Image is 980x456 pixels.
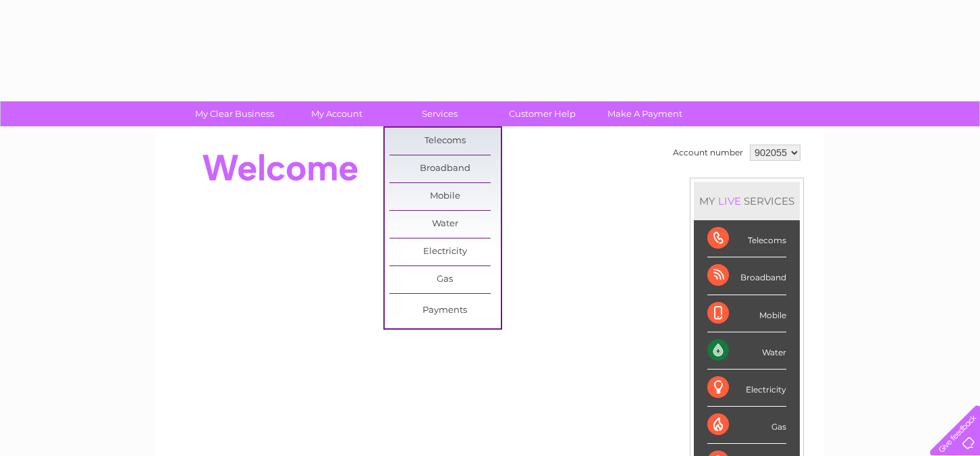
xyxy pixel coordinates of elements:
[389,183,501,210] a: Mobile
[179,101,290,126] a: My Clear Business
[707,407,786,444] div: Gas
[281,101,393,126] a: My Account
[389,266,501,293] a: Gas
[707,370,786,407] div: Electricity
[707,332,786,370] div: Water
[589,101,701,126] a: Make A Payment
[389,155,501,182] a: Broadband
[389,238,501,265] a: Electricity
[389,297,501,324] a: Payments
[487,101,598,126] a: Customer Help
[694,182,800,220] div: MY SERVICES
[707,220,786,257] div: Telecoms
[384,101,495,126] a: Services
[389,211,501,238] a: Water
[707,257,786,295] div: Broadband
[707,295,786,332] div: Mobile
[389,128,501,155] a: Telecoms
[715,195,744,207] div: LIVE
[670,141,746,164] td: Account number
